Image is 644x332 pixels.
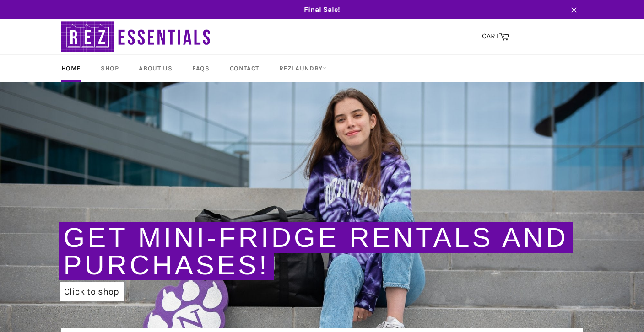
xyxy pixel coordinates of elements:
a: Get Mini-Fridge Rentals and Purchases! [64,222,568,280]
span: Final Sale! [52,5,592,15]
a: About Us [130,55,181,82]
a: Click to shop [60,282,124,301]
a: RezLaundry [270,55,336,82]
a: FAQs [183,55,218,82]
a: CART [477,27,514,46]
a: Contact [221,55,268,82]
a: Home [52,55,90,82]
img: RezEssentials [61,19,212,54]
a: Shop [92,55,128,82]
